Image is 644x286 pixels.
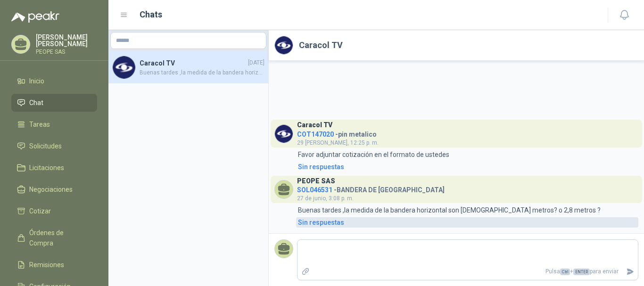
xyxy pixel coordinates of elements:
span: ENTER [573,269,590,275]
img: Company Logo [275,125,293,143]
img: Logo peakr [11,11,59,23]
h3: Caracol TV [297,123,332,128]
h1: Chats [140,8,162,21]
span: Órdenes de Compra [29,228,88,248]
a: Órdenes de Compra [11,224,97,252]
span: Negociaciones [29,184,73,195]
span: Tareas [29,119,50,130]
span: Licitaciones [29,163,64,173]
button: Enviar [622,263,638,280]
label: Adjuntar archivos [297,263,314,280]
h4: - BANDERA DE [GEOGRAPHIC_DATA] [297,184,445,193]
span: COT147020 [297,131,334,138]
a: Sin respuestas [296,217,638,228]
p: Pulsa + para enviar [314,263,623,280]
span: Buenas tardes ,la medida de la bandera horizontal son [DEMOGRAPHIC_DATA] metros? o 2,8 metros ? [140,68,264,77]
p: [PERSON_NAME] [PERSON_NAME] [36,34,97,47]
a: Company LogoCaracol TV[DATE]Buenas tardes ,la medida de la bandera horizontal son [DEMOGRAPHIC_DA... [108,52,268,83]
p: PEOPE SAS [36,49,97,55]
img: Company Logo [275,36,293,54]
span: Solicitudes [29,141,62,151]
span: SOL046531 [297,186,332,194]
span: Cotizar [29,206,51,216]
h4: Caracol TV [140,58,246,68]
h2: Caracol TV [299,39,343,52]
div: Sin respuestas [298,217,344,228]
a: Licitaciones [11,159,97,177]
h3: PEOPE SAS [297,179,335,184]
h4: - pin metalico [297,128,379,137]
img: Company Logo [113,56,135,79]
span: 27 de junio, 3:08 p. m. [297,195,354,202]
a: Solicitudes [11,137,97,155]
span: 29 [PERSON_NAME], 12:25 p. m. [297,139,379,146]
a: Negociaciones [11,180,97,198]
span: Chat [29,98,43,108]
span: [DATE] [248,58,264,67]
a: Cotizar [11,202,97,220]
a: Tareas [11,115,97,133]
a: Sin respuestas [296,162,638,172]
a: Remisiones [11,256,97,274]
a: Inicio [11,72,97,90]
p: Favor adjuntar cotización en el formato de ustedes [298,149,449,160]
a: Chat [11,94,97,112]
span: Inicio [29,76,44,86]
span: Remisiones [29,260,64,270]
span: Ctrl [560,269,570,275]
p: Buenas tardes ,la medida de la bandera horizontal son [DEMOGRAPHIC_DATA] metros? o 2,8 metros ? [298,205,601,215]
div: Sin respuestas [298,162,344,172]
